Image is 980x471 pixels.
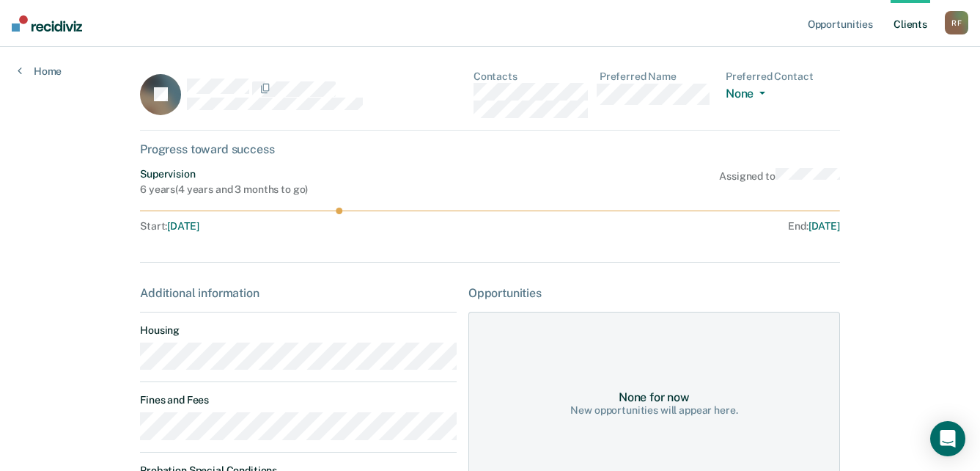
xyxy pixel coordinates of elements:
img: Recidiviz [12,15,82,32]
div: 6 years ( 4 years and 3 months to go ) [140,183,308,196]
div: Opportunities [468,286,840,300]
div: Additional information [140,286,457,300]
dt: Preferred Name [600,70,714,83]
span: [DATE] [808,220,840,232]
dt: Preferred Contact [726,70,840,83]
div: Progress toward success [140,142,840,156]
dt: Contacts [474,70,588,83]
div: Open Intercom Messenger [930,421,965,456]
div: Start : [140,220,490,233]
div: R F [945,11,968,34]
a: Home [18,65,62,78]
button: None [726,87,771,103]
div: New opportunities will appear here. [570,404,737,417]
span: [DATE] [167,220,199,232]
dt: Fines and Fees [140,394,457,406]
div: End : [496,220,840,233]
dt: Housing [140,324,457,337]
div: Supervision [140,168,308,180]
div: Assigned to [719,168,840,196]
button: RF [945,11,968,34]
div: None for now [619,390,690,404]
